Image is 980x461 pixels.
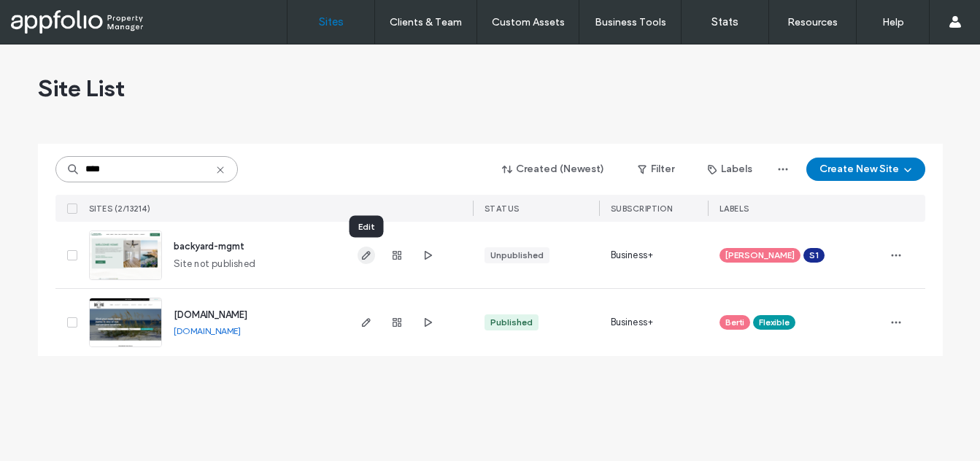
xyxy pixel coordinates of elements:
[174,257,256,271] span: Site not published
[38,74,125,103] span: Site List
[595,16,666,28] label: Business Tools
[623,158,689,181] button: Filter
[711,15,738,28] label: Stats
[611,248,654,263] span: Business+
[390,16,462,28] label: Clients & Team
[350,216,384,238] div: Edit
[719,204,749,214] span: LABELS
[695,158,765,181] button: Labels
[174,309,247,320] a: [DOMAIN_NAME]
[882,16,904,28] label: Help
[174,325,241,336] a: [DOMAIN_NAME]
[725,249,795,262] span: [PERSON_NAME]
[806,158,925,181] button: Create New Site
[759,316,790,329] span: Flexible
[490,158,617,181] button: Created (Newest)
[809,249,819,262] span: S1
[725,316,744,329] span: Berti
[34,10,63,23] span: Help
[319,15,344,28] label: Sites
[611,315,654,330] span: Business+
[490,316,533,329] div: Published
[485,204,520,214] span: STATUS
[174,241,244,252] a: backyard-mgmt
[89,204,151,214] span: SITES (2/13214)
[611,204,673,214] span: SUBSCRIPTION
[492,16,565,28] label: Custom Assets
[490,249,544,262] div: Unpublished
[787,16,838,28] label: Resources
